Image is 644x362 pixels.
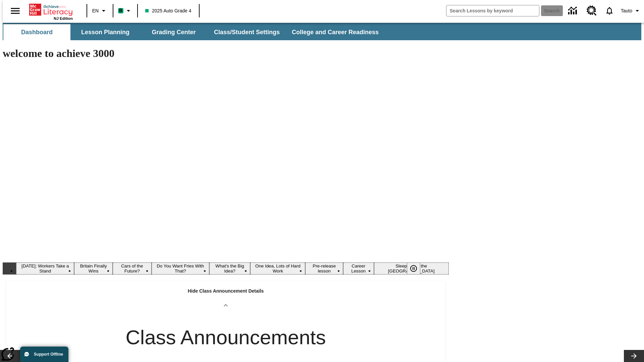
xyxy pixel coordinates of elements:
button: Lesson Planning [72,24,139,40]
button: Support Offline [20,347,68,362]
button: Slide 4 Do You Want Fries With That? [152,262,209,275]
p: Class Announcements at [DATE] 3:31:59 PM [3,5,98,17]
body: Maximum 600 characters Press Escape to exit toolbar Press Alt + F10 to reach toolbar [3,5,98,17]
button: Language: EN, Select a language [89,5,111,17]
button: Slide 9 Sleepless in the Animal Kingdom [374,262,449,275]
span: EN [92,7,99,14]
span: Support Offline [34,352,63,357]
button: Lesson carousel, Next [624,350,644,362]
button: Dashboard [3,24,70,40]
p: Hide Class Announcement Details [188,288,264,295]
button: Class/Student Settings [209,24,285,40]
div: Pause [407,262,427,275]
a: Notifications [601,2,618,19]
a: Data Center [564,2,583,20]
button: Slide 6 One Idea, Lots of Hard Work [250,262,305,275]
button: Grading Center [140,24,207,40]
button: Boost Class color is mint green. Change class color [115,5,135,17]
button: Profile/Settings [618,5,644,17]
div: SubNavbar [3,23,641,40]
input: search field [446,5,539,16]
button: Slide 1 Labor Day: Workers Take a Stand [16,262,74,275]
button: College and Career Readiness [286,24,384,40]
button: Slide 8 Career Lesson [343,262,374,275]
span: B [119,6,122,15]
div: SubNavbar [3,24,385,40]
button: Open side menu [5,1,25,21]
div: Home [29,2,73,20]
button: Slide 2 Britain Finally Wins [74,262,112,275]
a: Resource Center, Will open in new tab [583,2,601,20]
button: Pause [407,262,420,275]
button: Slide 3 Cars of the Future? [113,262,152,275]
a: Home [29,3,73,16]
span: 2025 Auto Grade 4 [145,7,192,14]
div: Hide Class Announcement Details [6,281,445,309]
button: Slide 5 What's the Big Idea? [209,262,251,275]
span: NJ Edition [54,16,73,20]
button: Slide 7 Pre-release lesson [305,262,343,275]
h2: Class Announcements [125,325,326,350]
h1: welcome to achieve 3000 [3,47,449,60]
span: Tauto [621,7,632,14]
